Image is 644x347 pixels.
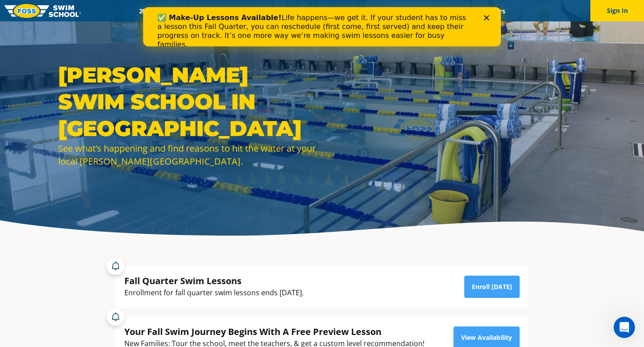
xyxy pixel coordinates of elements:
b: ✅ Make-Up Lessons Available! [14,6,138,15]
div: Enrollment for fall quarter swim lessons ends [DATE]. [124,287,304,299]
iframe: Intercom live chat banner [143,7,501,46]
div: Your Fall Swim Journey Begins With A Free Preview Lesson [124,326,424,338]
a: Careers [476,7,513,15]
div: See what’s happening and find reasons to hit the water at your local [PERSON_NAME][GEOGRAPHIC_DATA]. [58,142,318,168]
div: Fall Quarter Swim Lessons [124,275,304,287]
div: Life happens—we get it. If your student has to miss a lesson this Fall Quarter, you can reschedul... [14,6,329,42]
iframe: Intercom live chat [614,317,635,338]
a: Enroll [DATE] [464,276,520,298]
a: Schools [187,7,225,15]
img: FOSS Swim School Logo [4,4,81,18]
a: Swim Like [PERSON_NAME] [353,7,448,15]
a: About FOSS [303,7,353,15]
a: Blog [448,7,476,15]
h1: [PERSON_NAME] Swim School in [GEOGRAPHIC_DATA] [58,62,318,142]
div: Close [341,8,350,13]
a: 2025 Calendar [131,7,187,15]
a: Swim Path® Program [225,7,303,15]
